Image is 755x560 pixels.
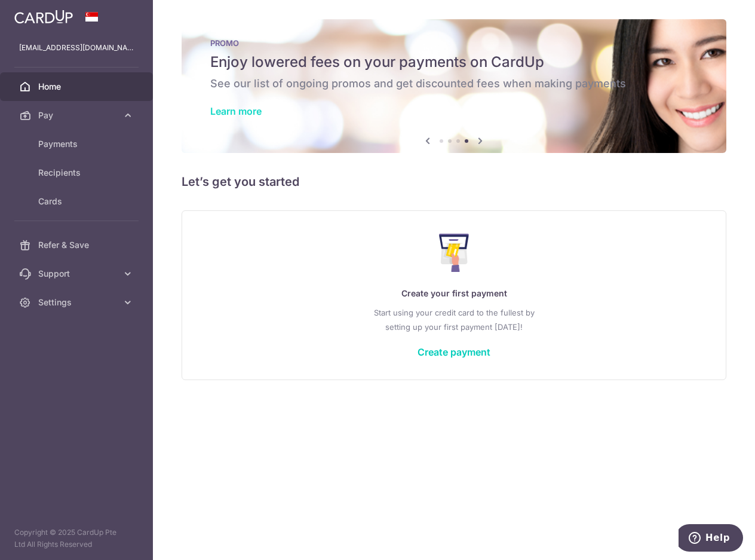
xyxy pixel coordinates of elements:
h6: See our list of ongoing promos and get discounted fees when making payments [210,76,698,91]
img: CardUp [14,10,73,24]
span: Cards [38,195,117,207]
span: Payments [38,138,117,150]
span: Support [38,268,117,280]
p: [EMAIL_ADDRESS][DOMAIN_NAME] [19,42,134,54]
p: Start using your credit card to the fullest by setting up your first payment [DATE]! [206,305,702,334]
p: PROMO [210,38,698,48]
a: Learn more [210,105,262,117]
img: Latest Promos banner [182,19,726,153]
a: Create payment [418,346,490,358]
span: Home [38,81,117,93]
span: Refer & Save [38,239,117,251]
span: Pay [38,109,117,121]
img: Make Payment [439,234,469,272]
iframe: Opens a widget where you can find more information [679,524,743,554]
span: Recipients [38,167,117,179]
h5: Enjoy lowered fees on your payments on CardUp [210,53,698,72]
span: Settings [38,296,117,308]
p: Create your first payment [206,286,702,301]
h5: Let’s get you started [182,172,726,191]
